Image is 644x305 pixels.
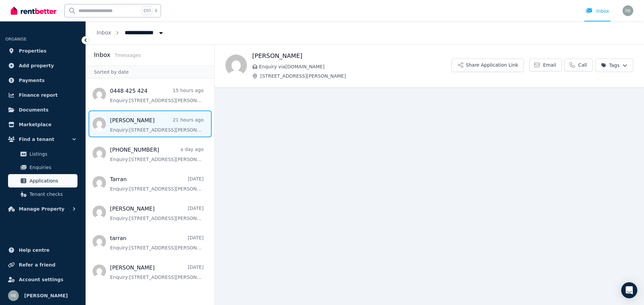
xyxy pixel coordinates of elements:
[94,50,110,60] h2: Inbox
[11,6,56,16] img: RentBetter
[19,106,49,114] span: Documents
[543,62,556,68] span: Email
[5,133,80,146] button: Find a tenant
[5,88,80,102] a: Finance report
[110,117,204,133] a: [PERSON_NAME]21 hours agoEnquiry:[STREET_ADDRESS][PERSON_NAME].
[5,258,80,272] a: Refer a friend
[451,59,524,72] button: Share Application Link
[86,66,214,78] div: Sorted by date
[8,161,77,174] a: Enquiries
[5,103,80,117] a: Documents
[30,150,75,158] span: Listings
[8,290,19,301] img: Rick Baek
[24,292,68,300] span: [PERSON_NAME]
[110,205,204,222] a: [PERSON_NAME][DATE]Enquiry:[STREET_ADDRESS][PERSON_NAME].
[19,76,45,84] span: Payments
[19,121,51,129] span: Marketplace
[8,174,77,187] a: Applications
[110,87,204,104] a: 0448 425 42415 hours agoEnquiry:[STREET_ADDRESS][PERSON_NAME].
[30,177,75,185] span: Applications
[225,55,247,76] img: Dylan Leggett
[601,62,620,69] span: Tags
[110,264,204,281] a: [PERSON_NAME][DATE]Enquiry:[STREET_ADDRESS][PERSON_NAME].
[5,118,80,131] a: Marketplace
[19,246,50,254] span: Help centre
[142,6,152,15] span: Ctrl
[5,74,80,87] a: Payments
[5,202,80,216] button: Manage Property
[565,59,593,71] a: Call
[19,135,54,143] span: Find a tenant
[19,261,55,269] span: Refer a friend
[110,234,204,251] a: tarran[DATE]Enquiry:[STREET_ADDRESS][PERSON_NAME].
[97,29,111,36] a: Inbox
[5,273,80,286] a: Account settings
[578,62,587,68] span: Call
[5,59,80,72] a: Add property
[260,73,451,79] span: [STREET_ADDRESS][PERSON_NAME]
[86,78,214,287] nav: Message list
[110,175,204,192] a: Tarran[DATE]Enquiry:[STREET_ADDRESS][PERSON_NAME].
[5,44,80,58] a: Properties
[529,59,562,71] a: Email
[110,146,204,163] a: [PHONE_NUMBER]a day agoEnquiry:[STREET_ADDRESS][PERSON_NAME].
[259,63,451,70] span: Enquiry via [DOMAIN_NAME]
[114,53,141,58] span: 7 message s
[8,187,77,201] a: Tenant checks
[19,47,47,55] span: Properties
[252,51,451,61] h1: [PERSON_NAME]
[621,282,637,298] div: Open Intercom Messenger
[5,243,80,257] a: Help centre
[5,37,26,42] span: ORGANISE
[623,5,633,16] img: Rick Baek
[86,21,175,44] nav: Breadcrumb
[19,62,54,70] span: Add property
[595,59,633,72] button: Tags
[19,91,58,99] span: Finance report
[155,8,157,13] span: k
[8,147,77,161] a: Listings
[19,276,63,284] span: Account settings
[586,8,609,14] div: Inbox
[30,163,75,171] span: Enquiries
[30,190,75,198] span: Tenant checks
[19,205,64,213] span: Manage Property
